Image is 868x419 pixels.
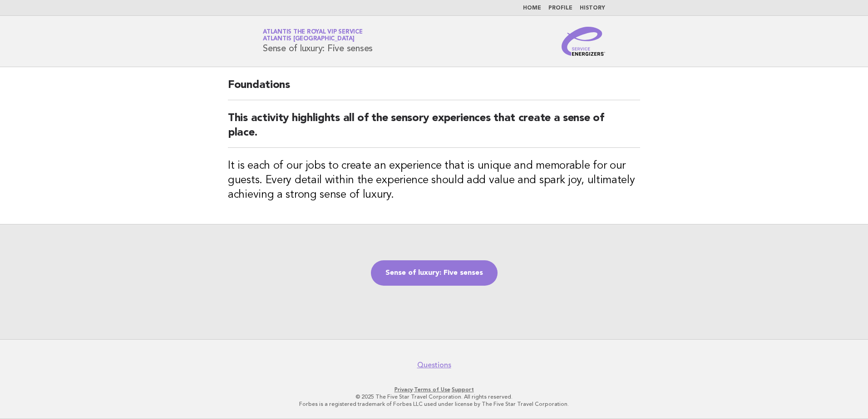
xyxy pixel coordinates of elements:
p: · · [156,386,712,393]
a: Atlantis the Royal VIP ServiceAtlantis [GEOGRAPHIC_DATA] [263,29,363,42]
a: Terms of Use [414,386,450,393]
a: Profile [548,5,572,11]
a: Sense of luxury: Five senses [371,260,498,286]
a: Privacy [395,386,413,393]
p: Forbes is a registered trademark of Forbes LLC used under license by The Five Star Travel Corpora... [156,400,712,408]
h1: Sense of luxury: Five senses [263,29,373,53]
a: History [580,5,605,11]
h2: This activity highlights all of the sensory experiences that create a sense of place. [228,111,640,148]
h2: Foundations [228,78,640,100]
a: Support [452,386,474,393]
p: © 2025 The Five Star Travel Corporation. All rights reserved. [156,393,712,400]
a: Questions [417,361,451,370]
h3: It is each of our jobs to create an experience that is unique and memorable for our guests. Every... [228,159,640,202]
span: Atlantis [GEOGRAPHIC_DATA] [263,36,355,42]
img: Service Energizers [562,27,605,56]
a: Home [523,5,541,11]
